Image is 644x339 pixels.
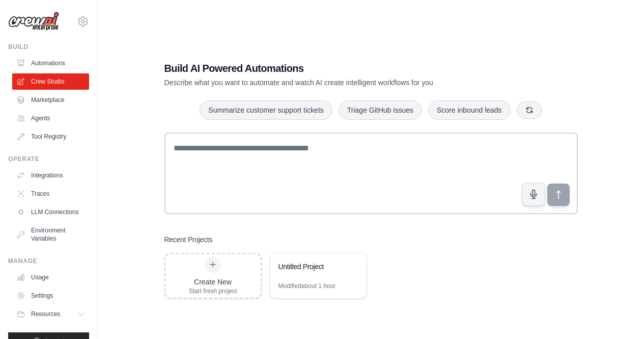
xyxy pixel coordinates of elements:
[164,234,213,245] h3: Recent Projects
[12,128,89,145] a: Tool Registry
[12,73,89,90] a: Crew Studio
[189,277,237,287] div: Create New
[12,288,89,304] a: Settings
[200,100,332,120] button: Summarize customer support tickets
[12,306,89,322] button: Resources
[31,310,60,318] span: Resources
[8,155,89,163] div: Operate
[278,262,348,272] div: Untitled Project
[189,287,237,295] div: Start fresh project
[8,43,89,51] div: Build
[522,182,545,206] button: Click to speak your automation idea
[12,186,89,202] a: Traces
[339,100,422,120] button: Triage GitHub issues
[12,55,89,71] a: Automations
[12,204,89,220] a: LLM Connections
[164,61,507,75] h1: Build AI Powered Automations
[8,257,89,265] div: Manage
[12,269,89,285] a: Usage
[517,101,542,119] button: Get new suggestions
[278,282,336,290] div: Modified about 1 hour
[428,100,511,120] button: Score inbound leads
[12,110,89,126] a: Agents
[12,167,89,184] a: Integrations
[12,92,89,108] a: Marketplace
[12,222,89,247] a: Environment Variables
[164,77,507,88] p: Describe what you want to automate and watch AI create intelligent workflows for you
[8,12,59,31] img: Logo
